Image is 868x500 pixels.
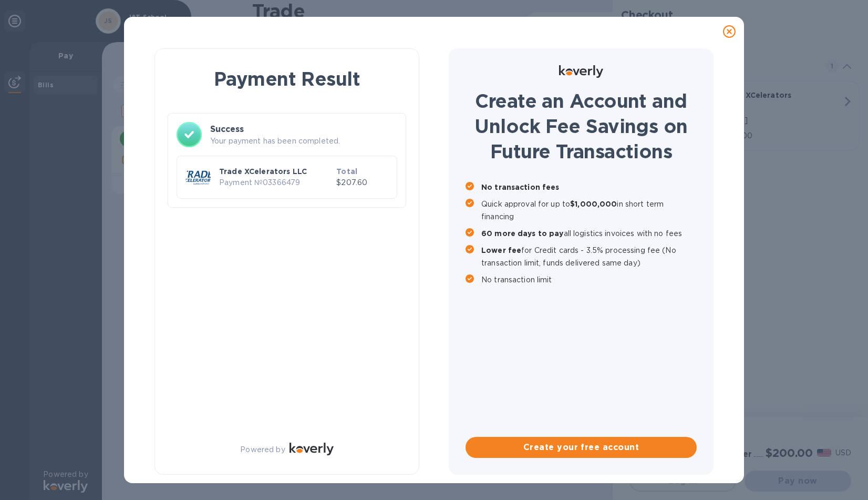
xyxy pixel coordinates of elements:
p: Payment № 03366479 [219,177,332,188]
p: Trade XCelerators LLC [219,166,332,177]
b: Total [336,167,357,176]
img: Logo [290,443,334,455]
p: for Credit cards - 3.5% processing fee (No transaction limit, funds delivered same day) [481,244,697,269]
p: Powered by [240,444,285,455]
h1: Create an Account and Unlock Fee Savings on Future Transactions [466,88,697,164]
b: 60 more days to pay [481,229,564,238]
button: Create your free account [466,437,697,458]
b: $1,000,000 [570,200,617,208]
p: $207.60 [336,177,388,188]
span: Create your free account [474,441,688,454]
h3: Success [210,123,397,136]
b: Lower fee [481,246,521,254]
img: Logo [559,65,603,78]
p: Your payment has been completed. [210,136,397,147]
p: Quick approval for up to in short term financing [481,198,697,223]
p: all logistics invoices with no fees [481,227,697,240]
b: No transaction fees [481,183,560,191]
h1: Payment Result [172,66,402,92]
p: No transaction limit [481,273,697,286]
